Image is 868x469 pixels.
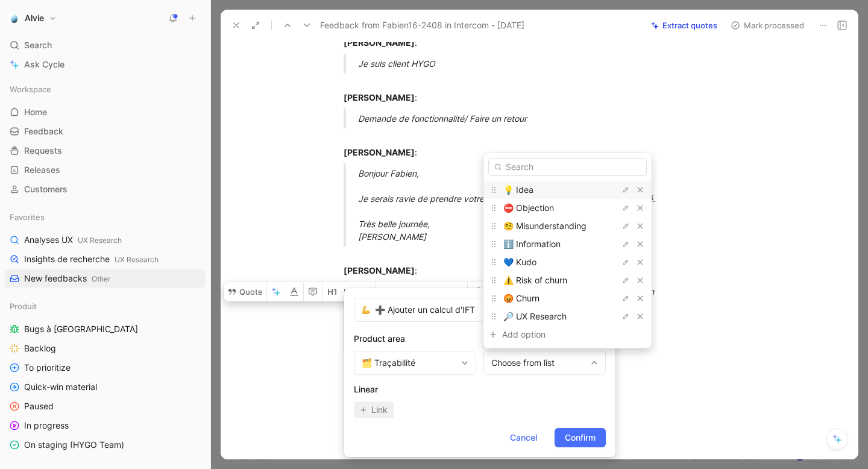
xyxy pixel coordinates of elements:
[483,253,652,271] div: 💙 Kudo
[502,327,593,342] div: Add option
[503,275,567,285] span: ⚠️ Risk of churn
[503,239,561,249] span: ℹ️ Information
[503,257,536,267] span: 💙 Kudo
[503,311,567,321] span: 🔎 UX Research
[483,235,652,253] div: ℹ️ Information
[503,203,554,213] span: ⛔️ Objection
[483,289,652,307] div: 😡 Churn
[483,271,652,289] div: ⚠️ Risk of churn
[503,293,539,303] span: 😡 Churn
[483,217,652,235] div: 🤨 Misunderstanding
[488,158,647,176] input: Search
[483,181,652,199] div: 💡 Idea
[483,307,652,326] div: 🔎 UX Research
[503,221,587,231] span: 🤨 Misunderstanding
[503,184,533,195] span: 💡 Idea
[483,199,652,217] div: ⛔️ Objection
